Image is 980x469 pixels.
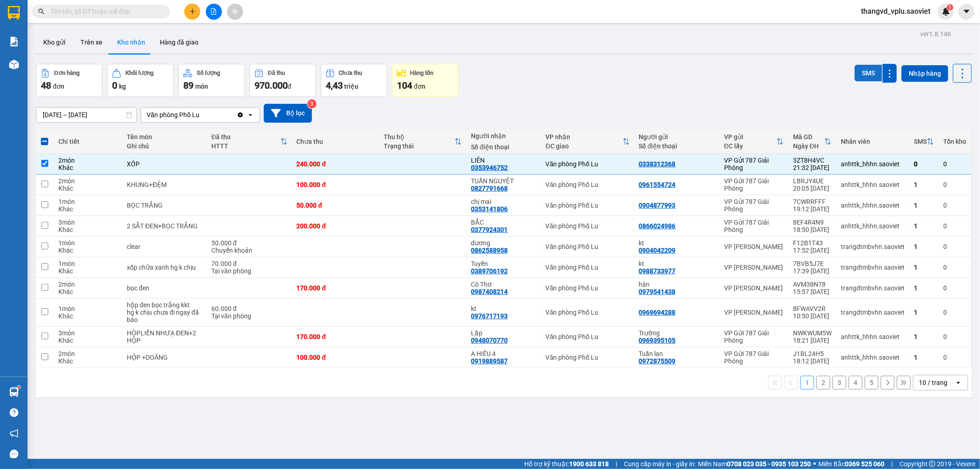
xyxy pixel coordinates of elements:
[207,130,292,154] th: Toggle SortBy
[471,226,508,233] div: 0377924301
[297,202,375,209] div: 50.000 đ
[471,357,508,365] div: 0919889587
[793,305,832,312] div: 8FWAVV2R
[719,130,788,154] th: Toggle SortBy
[724,243,784,250] div: VP [PERSON_NAME]
[943,354,966,361] div: 0
[410,70,434,76] div: Hàng tồn
[929,461,935,467] span: copyright
[616,459,617,469] span: |
[914,354,934,361] div: 1
[943,333,966,340] div: 0
[227,4,243,20] button: aim
[125,70,153,76] div: Khối lượng
[639,309,676,316] div: 0969694288
[211,267,287,275] div: Tại văn phòng
[546,309,630,316] div: Văn phòng Phố Lu
[17,386,20,389] sup: 1
[639,142,715,150] div: Số điện thoại
[639,267,676,275] div: 0988733977
[471,288,508,295] div: 0987408214
[58,198,118,205] div: 1 món
[211,247,287,254] div: Chuyển khoản
[232,8,238,15] span: aim
[793,185,832,192] div: 20:05 [DATE]
[184,4,200,20] button: plus
[546,284,630,292] div: Văn phòng Phố Lu
[849,376,862,390] button: 4
[58,177,118,185] div: 2 món
[189,8,196,15] span: plus
[247,111,254,119] svg: open
[793,198,832,205] div: 7CWRRFFF
[727,460,811,468] strong: 0708 023 035 - 0935 103 250
[639,247,676,254] div: 0904042209
[127,354,202,361] div: HỘP +DOĂNG
[471,267,508,275] div: 0389706192
[914,264,934,271] div: 1
[943,160,966,168] div: 0
[127,243,202,250] div: clear
[307,99,317,108] sup: 3
[569,460,609,468] strong: 1900 633 818
[58,138,118,145] div: Chi tiết
[793,177,832,185] div: LBRJY4UE
[471,198,537,205] div: chị mai
[110,31,153,53] button: Kho nhận
[947,4,953,11] sup: 1
[948,4,952,11] span: 1
[639,329,715,337] div: Trường
[793,157,832,164] div: 3ZT8H4VC
[210,8,217,15] span: file-add
[183,80,193,91] span: 89
[793,133,824,141] div: Mã GD
[943,181,966,188] div: 0
[211,133,280,141] div: Đã thu
[841,333,905,340] div: anhttk_hhhn.saoviet
[211,312,287,320] div: Tại văn phòng
[724,284,784,292] div: VP [PERSON_NAME]
[639,181,676,188] div: 0961554724
[127,133,202,141] div: Tên món
[818,459,884,469] span: Miền Bắc
[10,408,18,417] span: question-circle
[793,281,832,288] div: AVM38N78
[384,142,454,150] div: Trạng thái
[943,202,966,209] div: 0
[793,239,832,247] div: F12B1T43
[197,70,220,76] div: Số lượng
[724,350,784,365] div: VP Gửi 787 Giải Phóng
[854,6,938,17] span: thangvd_vplu.saoviet
[793,247,832,254] div: 17:52 [DATE]
[288,83,291,90] span: đ
[195,83,208,90] span: món
[321,64,387,97] button: Chưa thu4,43 triệu
[200,110,201,119] input: Selected Văn phòng Phố Lu.
[920,29,951,39] div: ver 1.8.146
[127,309,202,323] div: hg k chịu chưa đi ngay đã báo
[9,60,19,69] img: warehouse-icon
[471,205,508,213] div: 0353141806
[127,329,202,344] div: HỘPLIỀN NHƯẠ ĐEN+2 HỘP
[10,450,18,458] span: message
[107,64,174,97] button: Khối lượng0kg
[471,305,537,312] div: kt
[58,357,118,365] div: Khác
[471,312,508,320] div: 0976717193
[392,64,459,97] button: Hàng tồn104đơn
[9,37,19,46] img: solution-icon
[914,222,934,230] div: 1
[471,143,537,151] div: Số điện thoại
[58,219,118,226] div: 3 món
[9,387,19,397] img: warehouse-icon
[841,160,905,168] div: anhttk_hhhn.saoviet
[206,4,222,20] button: file-add
[58,226,118,233] div: Khác
[546,243,630,250] div: Văn phòng Phố Lu
[471,157,537,164] div: LIÊN
[724,157,784,171] div: VP Gửi 787 Giải Phóng
[865,376,878,390] button: 5
[297,284,375,292] div: 170.000 đ
[297,181,375,188] div: 100.000 đ
[546,202,630,209] div: Văn phòng Phố Lu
